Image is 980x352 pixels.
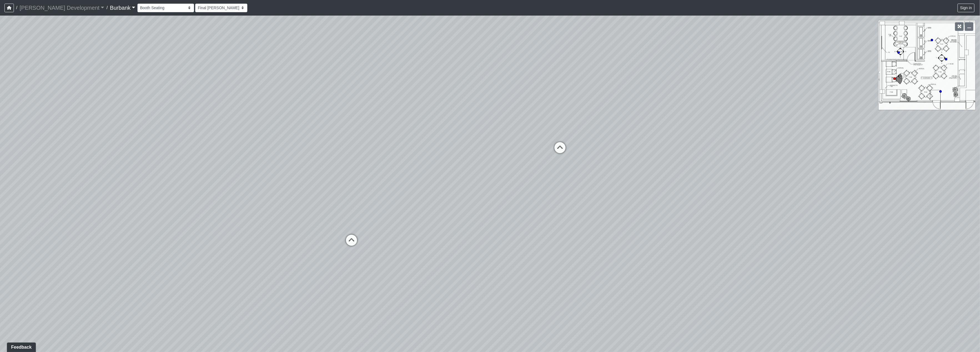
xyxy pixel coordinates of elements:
[4,341,37,352] iframe: Ybug feedback widget
[110,2,135,13] a: Burbank
[104,2,110,13] span: /
[19,2,104,13] a: [PERSON_NAME] Development
[14,2,19,13] span: /
[958,4,974,12] button: Sign in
